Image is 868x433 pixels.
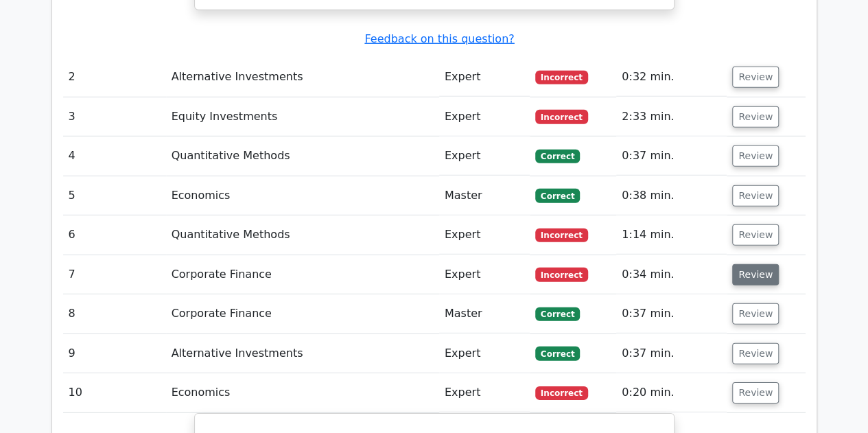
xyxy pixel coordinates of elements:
td: 0:20 min. [616,373,727,412]
span: Correct [535,150,580,163]
button: Review [732,145,779,167]
span: Incorrect [535,110,588,124]
td: Equity Investments [166,97,439,137]
td: Expert [439,97,530,137]
span: Correct [535,189,580,202]
td: 4 [63,137,166,176]
td: Economics [166,176,439,215]
td: 0:37 min. [616,294,727,333]
span: Correct [535,307,580,321]
td: 5 [63,176,166,215]
td: 0:38 min. [616,176,727,215]
td: 6 [63,215,166,255]
td: 10 [63,373,166,412]
button: Review [732,224,779,246]
td: 0:37 min. [616,334,727,373]
button: Review [732,382,779,403]
button: Review [732,185,779,207]
button: Review [732,343,779,364]
td: Economics [166,373,439,412]
a: Feedback on this question? [364,32,514,45]
td: Expert [439,58,530,97]
td: Corporate Finance [166,255,439,294]
button: Review [732,264,779,285]
td: Expert [439,215,530,255]
td: 0:32 min. [616,58,727,97]
td: Master [439,294,530,333]
td: 2:33 min. [616,97,727,137]
td: 0:37 min. [616,137,727,176]
td: 1:14 min. [616,215,727,255]
td: Master [439,176,530,215]
td: 9 [63,334,166,373]
td: Expert [439,373,530,412]
td: Corporate Finance [166,294,439,333]
span: Correct [535,347,580,360]
span: Incorrect [535,229,588,242]
td: Alternative Investments [166,334,439,373]
button: Review [732,303,779,325]
td: Expert [439,334,530,373]
td: 0:34 min. [616,255,727,294]
span: Incorrect [535,386,588,400]
td: Expert [439,137,530,176]
button: Review [732,106,779,128]
td: 2 [63,58,166,97]
span: Incorrect [535,268,588,281]
td: Alternative Investments [166,58,439,97]
td: 8 [63,294,166,333]
td: Quantitative Methods [166,215,439,255]
button: Review [732,67,779,88]
td: Quantitative Methods [166,137,439,176]
td: 3 [63,97,166,137]
td: 7 [63,255,166,294]
td: Expert [439,255,530,294]
span: Incorrect [535,71,588,84]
